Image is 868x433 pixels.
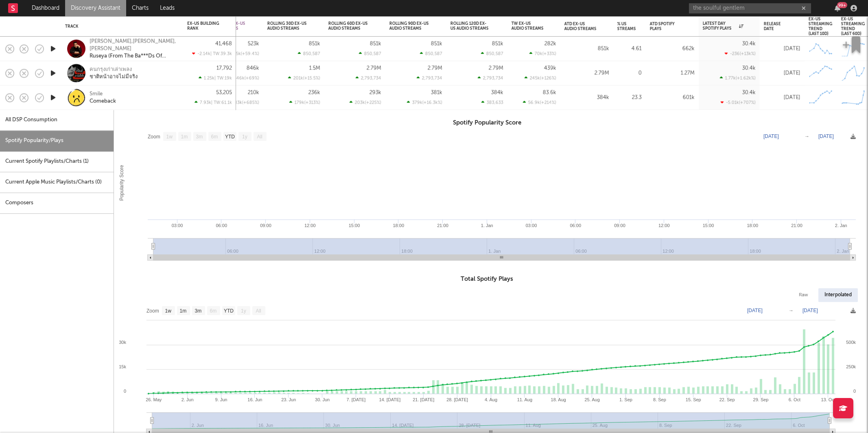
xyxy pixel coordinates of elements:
div: -2.14k | TW: 39.3k [187,51,232,56]
text: 18:00 [747,223,758,228]
div: 851k [370,41,381,46]
div: ATD Spotify Plays [650,22,682,31]
div: 850,587 [420,51,442,56]
text: [DATE] [818,133,834,139]
text: 4. Aug [485,397,497,402]
text: [DATE] [747,308,763,313]
div: Ex-US Streaming Trend (last 60d) [841,17,865,36]
text: 16. Jun [247,397,262,402]
div: 30.4k [742,41,756,46]
div: 851k [431,41,442,46]
div: Smile [90,90,103,98]
div: 2,793,734 [356,75,381,81]
text: 1m [181,134,188,140]
text: 2. Jun [181,397,194,402]
div: Rolling 120D Ex-US Audio Streams [450,21,491,31]
text: 1w [165,308,172,314]
div: 53,205 [216,90,232,95]
text: Zoom [148,134,160,140]
div: Track [65,24,175,29]
text: 12:00 [658,223,670,228]
text: 11. Aug [517,397,532,402]
div: 383,633 [481,100,503,105]
div: 179k ( +313 % ) [289,100,320,105]
div: 851k [492,41,503,46]
text: 14. [DATE] [379,397,400,402]
text: 13. Oct [821,397,835,402]
div: 851k [309,41,320,46]
div: 1.77k ( +1.62k % ) [720,75,756,81]
div: 439k [544,66,556,71]
div: % US Streams [617,22,636,31]
text: 15. Sep [686,397,701,402]
text: 1. Sep [619,397,632,402]
a: [PERSON_NAME],[PERSON_NAME],[PERSON_NAME] [90,38,177,52]
text: 1w [166,134,173,140]
div: -236 ( +13k % ) [725,51,756,56]
a: Comeback [90,98,116,105]
div: 2.79M [367,66,381,71]
div: TW Ex-US Audio Streams [512,21,544,31]
div: 30.4k [742,90,756,95]
text: 26. May [146,397,162,402]
div: 201k ( +15.5 % ) [288,75,320,81]
h3: Spotify Popularity Score [114,118,860,128]
div: 850,587 [481,51,503,56]
div: 23.3 [617,93,642,103]
div: [DATE] [764,44,800,54]
h3: Total Spotify Plays [114,274,860,284]
div: 381k [431,90,442,95]
text: 22. Sep [719,397,735,402]
div: 1.25k | TW: 19k [187,75,232,81]
text: 09:00 [614,223,625,228]
text: 03:00 [526,223,537,228]
text: 15:00 [349,223,360,228]
div: 346k ( +69 % ) [229,75,259,81]
text: All [257,134,262,140]
text: 1y [241,308,246,314]
div: 2,793,734 [417,75,442,81]
text: [DATE] [763,133,779,139]
div: 30.4k [742,66,756,71]
div: 56.9k ( +214 % ) [523,100,556,105]
a: ชาติหน้าอาจไม่มีจริง [90,73,138,81]
text: 7. [DATE] [347,397,366,402]
text: 3m [196,134,203,140]
text: 250k [846,364,856,369]
text: 1m [180,308,187,314]
div: 83.6k [543,90,556,95]
text: Popularity Score [119,165,125,201]
text: 21:00 [437,223,448,228]
text: 06:00 [216,223,227,228]
text: 06:00 [570,223,581,228]
text: 6m [210,308,217,314]
div: 183k ( +685 % ) [227,100,259,105]
text: 8. Sep [653,397,666,402]
input: Search for artists [689,3,811,13]
div: 850,587 [298,51,320,56]
text: 0 [124,389,126,394]
div: 384k [564,93,609,103]
text: YTD [225,134,235,140]
text: 09:00 [260,223,271,228]
div: Rolling 90D Ex-US Audio Streams [389,21,430,31]
a: คนกรุงเก่าเล่าเพลง [90,66,132,73]
div: 17,792 [216,66,232,71]
text: [DATE] [802,308,818,313]
text: 25. Aug [584,397,599,402]
div: 4.61 [617,44,642,54]
text: 500k [846,340,856,345]
text: 28. [DATE] [446,397,468,402]
text: 12:00 [304,223,316,228]
div: Rolling 30D Ex-US Audio Streams [267,21,308,31]
text: 23. Jun [281,397,296,402]
div: 2.79M [428,66,442,71]
div: Rolling 60D Ex-US Audio Streams [328,21,369,31]
text: 21. [DATE] [413,397,434,402]
text: → [805,133,809,139]
div: -5.01k ( +707 % ) [721,100,756,105]
div: 99 + [837,2,847,8]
